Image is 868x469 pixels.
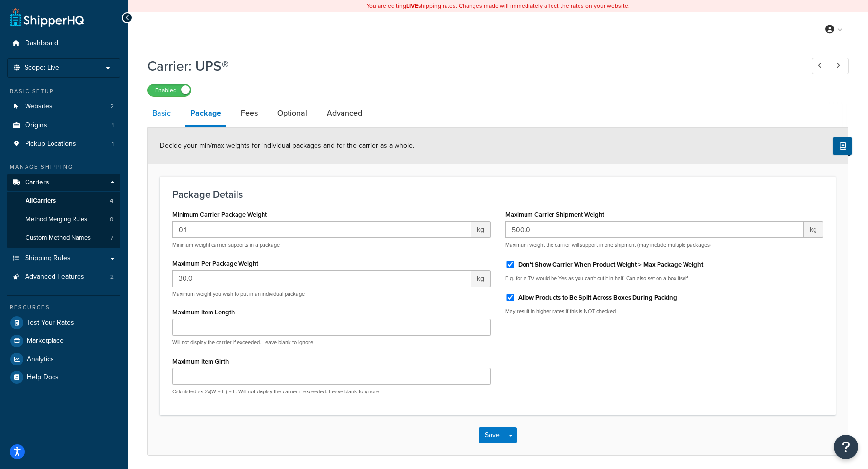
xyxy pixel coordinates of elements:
label: Maximum Carrier Shipment Weight [505,211,604,218]
a: Websites2 [7,98,120,116]
a: Previous Record [812,58,831,74]
span: Help Docs [27,373,59,382]
b: LIVE [406,1,418,10]
span: Carriers [25,179,49,187]
p: E.g. for a TV would be Yes as you can't cut it in half. Can also set on a box itself [505,275,824,282]
a: Origins1 [7,116,120,134]
a: Carriers [7,174,120,192]
span: Custom Method Names [26,234,91,242]
span: Shipping Rules [25,254,71,262]
span: 7 [110,234,113,242]
p: Maximum weight the carrier will support in one shipment (may include multiple packages) [505,241,824,249]
p: Minimum weight carrier supports in a package [172,241,491,249]
span: Analytics [27,355,54,364]
span: 2 [110,103,114,111]
a: Analytics [7,350,120,368]
a: AllCarriers4 [7,192,120,210]
span: Marketplace [27,337,64,345]
p: Will not display the carrier if exceeded. Leave blank to ignore [172,339,491,346]
span: 1 [112,140,114,148]
a: Advanced [322,102,367,125]
span: Origins [25,121,47,130]
span: All Carriers [26,197,56,205]
div: Basic Setup [7,87,120,96]
a: Help Docs [7,368,120,386]
span: Advanced Features [25,273,84,281]
a: Package [185,102,226,127]
a: Advanced Features2 [7,268,120,286]
span: Pickup Locations [25,140,76,148]
label: Allow Products to Be Split Across Boxes During Packing [518,293,677,302]
p: Maximum weight you wish to put in an individual package [172,290,491,298]
span: Websites [25,103,53,111]
a: Basic [147,102,176,125]
li: Origins [7,116,120,134]
span: kg [471,221,491,238]
li: Custom Method Names [7,229,120,247]
li: Carriers [7,174,120,248]
button: Show Help Docs [833,137,852,155]
label: Minimum Carrier Package Weight [172,211,267,218]
a: Test Your Rates [7,314,120,332]
li: Method Merging Rules [7,210,120,229]
label: Maximum Item Length [172,309,235,316]
span: Method Merging Rules [26,215,87,224]
h3: Package Details [172,189,823,200]
label: Enabled [148,84,191,96]
a: Marketplace [7,332,120,350]
a: Optional [272,102,312,125]
a: Dashboard [7,34,120,52]
button: Open Resource Center [834,435,858,459]
a: Method Merging Rules0 [7,210,120,229]
span: kg [804,221,823,238]
span: Decide your min/max weights for individual packages and for the carrier as a whole. [160,140,414,151]
li: Advanced Features [7,268,120,286]
a: Fees [236,102,263,125]
div: Resources [7,303,120,312]
label: Don't Show Carrier When Product Weight > Max Package Weight [518,261,703,269]
h1: Carrier: UPS® [147,56,793,76]
button: Save [479,427,505,443]
div: Manage Shipping [7,163,120,171]
p: May result in higher rates if this is NOT checked [505,308,824,315]
p: Calculated as 2x(W + H) + L. Will not display the carrier if exceeded. Leave blank to ignore [172,388,491,395]
a: Custom Method Names7 [7,229,120,247]
span: Dashboard [25,39,58,48]
span: 2 [110,273,114,281]
span: Scope: Live [25,64,59,72]
span: 4 [110,197,113,205]
span: kg [471,270,491,287]
li: Websites [7,98,120,116]
label: Maximum Item Girth [172,358,229,365]
label: Maximum Per Package Weight [172,260,258,267]
li: Pickup Locations [7,135,120,153]
a: Next Record [830,58,849,74]
span: 1 [112,121,114,130]
span: Test Your Rates [27,319,74,327]
a: Pickup Locations1 [7,135,120,153]
span: 0 [110,215,113,224]
a: Shipping Rules [7,249,120,267]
